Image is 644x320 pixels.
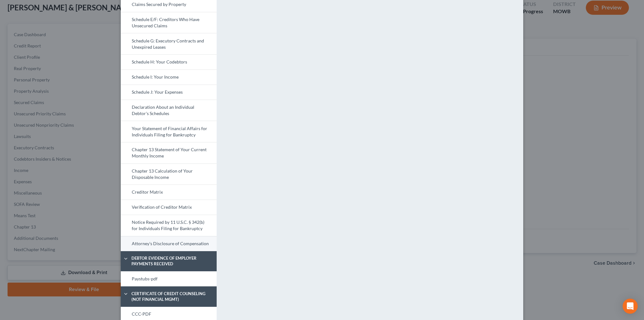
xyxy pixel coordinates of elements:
[121,215,217,236] a: Notice Required by 11 U.S.C. § 342(b) for Individuals Filing for Bankruptcy
[121,236,217,251] a: Attorney's Disclosure of Compensation
[121,54,217,69] a: Schedule H: Your Codebtors
[121,85,217,100] a: Schedule J: Your Expenses
[623,299,638,314] div: Open Intercom Messenger
[121,12,217,33] a: Schedule E/F: Creditors Who Have Unsecured Claims
[121,163,217,185] a: Chapter 13 Calculation of Your Disposable Income
[121,271,217,286] a: Paystubs-pdf
[121,200,217,215] a: Verification of Creditor Matrix
[121,185,217,200] a: Creditor Matrix
[121,251,217,272] a: Debtor Evidence of Employer Payments Received
[121,33,217,54] a: Schedule G: Executory Contracts and Unexpired Leases
[121,69,217,85] a: Schedule I: Your Income
[121,286,217,307] a: Certificate of Credit Counseling (NOT Financial Mgmt)
[121,142,217,163] a: Chapter 13 Statement of Your Current Monthly Income
[128,255,217,267] span: Debtor Evidence of Employer Payments Received
[121,121,217,142] a: Your Statement of Financial Affairs for Individuals Filing for Bankruptcy
[128,291,217,302] span: Certificate of Credit Counseling (NOT Financial Mgmt)
[121,100,217,121] a: Declaration About an Individual Debtor's Schedules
